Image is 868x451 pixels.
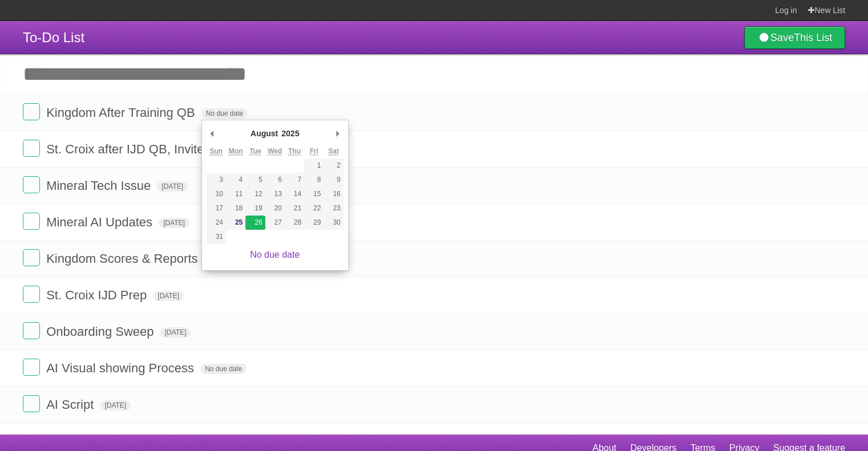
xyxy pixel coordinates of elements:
[207,230,226,244] button: 31
[207,173,226,187] button: 3
[285,187,304,201] button: 14
[229,147,243,156] abbr: Monday
[23,359,40,376] label: Done
[46,288,150,302] span: St. Croix IJD Prep
[324,173,343,187] button: 9
[23,140,40,157] label: Done
[159,218,189,228] span: [DATE]
[268,147,282,156] abbr: Wednesday
[46,215,155,229] span: Mineral AI Updates
[157,181,188,192] span: [DATE]
[304,187,324,201] button: 15
[46,142,286,156] span: St. Croix after IJD QB, Invites, Onboarding
[744,26,845,49] a: SaveThis List
[23,286,40,303] label: Done
[285,201,304,216] button: 21
[245,187,265,201] button: 12
[23,103,40,120] label: Done
[207,125,218,142] button: Previous Month
[23,249,40,266] label: Done
[46,178,154,193] span: Mineral Tech Issue
[100,400,131,411] span: [DATE]
[265,187,285,201] button: 13
[265,173,285,187] button: 6
[226,173,245,187] button: 4
[324,216,343,230] button: 30
[324,187,343,201] button: 16
[153,291,184,301] span: [DATE]
[265,216,285,230] button: 27
[332,125,344,142] button: Next Month
[250,250,300,259] a: No due date
[160,327,191,338] span: [DATE]
[285,173,304,187] button: 7
[226,216,245,230] button: 25
[46,324,156,339] span: Onboarding Sweep
[288,147,301,156] abbr: Thursday
[207,216,226,230] button: 24
[310,147,318,156] abbr: Friday
[23,30,84,45] span: To-Do List
[46,397,96,412] span: AI Script
[794,32,832,43] b: This List
[201,108,248,119] span: No due date
[46,251,231,266] span: Kingdom Scores & Reports Prep
[324,159,343,173] button: 2
[23,176,40,193] label: Done
[226,201,245,216] button: 18
[23,395,40,412] label: Done
[23,213,40,230] label: Done
[304,173,324,187] button: 8
[265,201,285,216] button: 20
[245,216,265,230] button: 26
[285,216,304,230] button: 28
[304,201,324,216] button: 22
[324,201,343,216] button: 23
[304,159,324,173] button: 1
[304,216,324,230] button: 29
[207,187,226,201] button: 10
[209,147,223,156] abbr: Sunday
[200,364,247,374] span: No due date
[46,105,197,120] span: Kingdom After Training QB
[245,173,265,187] button: 5
[328,147,339,156] abbr: Saturday
[249,125,280,142] div: August
[280,125,301,142] div: 2025
[226,187,245,201] button: 11
[46,361,197,375] span: AI Visual showing Process
[23,322,40,339] label: Done
[249,147,261,156] abbr: Tuesday
[207,201,226,216] button: 17
[245,201,265,216] button: 19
